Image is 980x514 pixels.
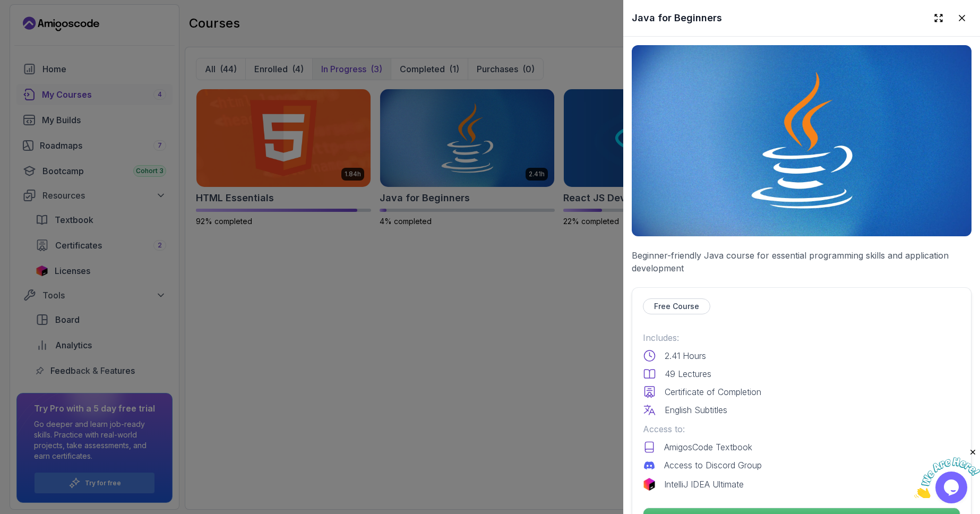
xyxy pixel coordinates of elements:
[664,459,762,472] p: Access to Discord Group
[665,385,761,398] p: Certificate of Completion
[654,301,699,312] p: Free Course
[914,448,980,498] iframe: chat widget
[632,249,972,275] p: Beginner-friendly Java course for essential programming skills and application development
[665,367,711,380] p: 49 Lectures
[632,11,722,25] h2: Java for Beginners
[643,478,656,491] img: jetbrains logo
[665,404,727,416] p: English Subtitles
[643,423,960,435] p: Access to:
[664,478,744,491] p: IntelliJ IDEA Ultimate
[929,8,948,28] button: Expand drawer
[664,441,752,453] p: AmigosCode Textbook
[632,45,972,236] img: java-for-beginners_thumbnail
[665,349,706,362] p: 2.41 Hours
[643,331,960,344] p: Includes:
